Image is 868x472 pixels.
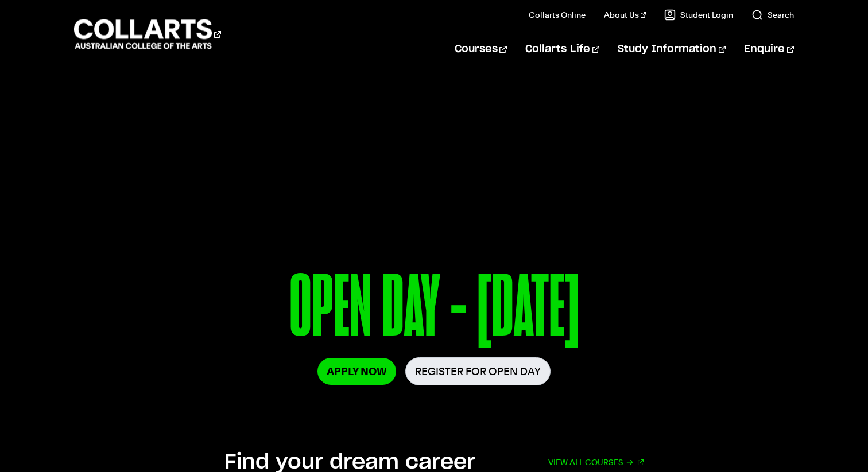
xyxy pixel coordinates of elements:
a: Student Login [664,9,733,21]
a: Enquire [744,30,794,68]
a: Register for Open Day [405,357,551,385]
a: Collarts Life [525,30,599,68]
div: Go to homepage [74,18,221,50]
a: About Us [604,9,646,21]
p: OPEN DAY - [DATE] [95,263,774,357]
a: Search [751,9,794,21]
a: Apply Now [317,358,396,385]
a: Study Information [618,30,726,68]
a: Collarts Online [529,9,586,21]
a: Courses [455,30,507,68]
